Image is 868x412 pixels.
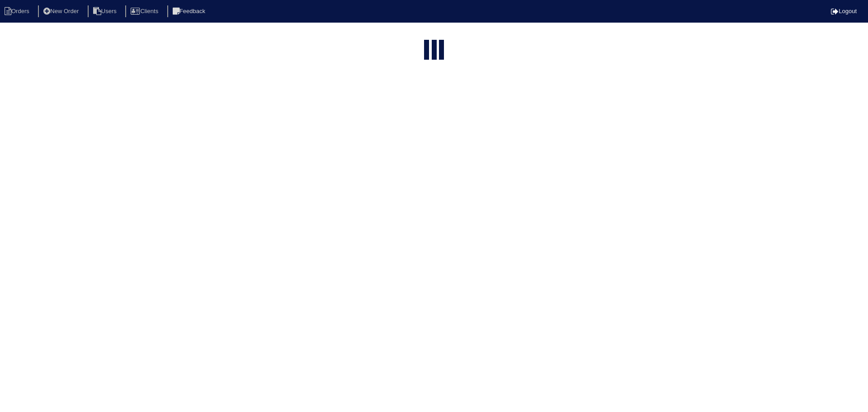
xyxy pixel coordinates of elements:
li: Feedback [167,5,212,18]
li: Clients [125,5,165,18]
li: New Order [38,5,86,18]
a: Users [88,8,124,14]
div: loading... [432,40,437,64]
li: Users [88,5,124,18]
a: Clients [125,8,165,14]
a: Logout [831,8,857,14]
a: New Order [38,8,86,14]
